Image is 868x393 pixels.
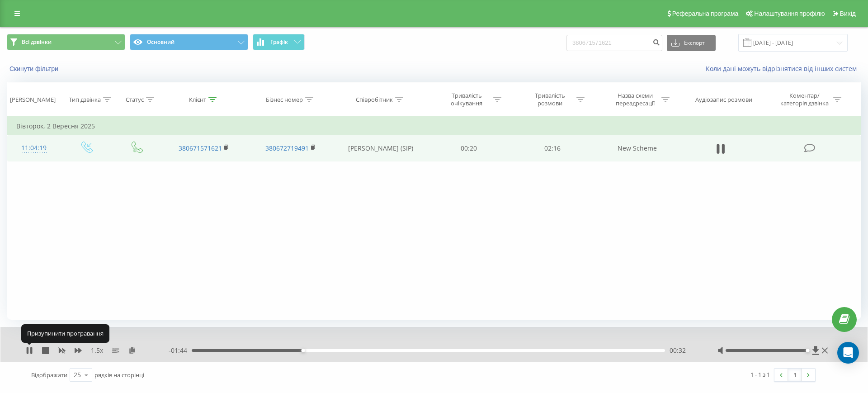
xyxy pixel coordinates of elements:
button: Всі дзвінки [7,34,125,50]
div: Тривалість розмови [526,92,574,107]
span: - 01:44 [169,346,192,355]
a: 380672719491 [265,144,309,152]
span: рядків на сторінці [94,371,144,379]
div: Open Intercom Messenger [837,342,859,364]
span: Налаштування профілю [754,10,825,17]
div: Тип дзвінка [69,96,101,104]
span: 00:32 [670,346,686,355]
div: Коментар/категорія дзвінка [778,92,831,107]
div: Тривалість очікування [443,92,491,107]
div: Назва схеми переадресації [611,92,659,107]
a: 380671571621 [179,144,222,152]
button: Графік [253,34,305,50]
button: Основний [130,34,248,50]
td: New Scheme [594,135,681,161]
div: 25 [74,370,81,379]
div: Клієнт [189,96,206,104]
button: Експорт [667,35,716,51]
div: 1 - 1 з 1 [750,370,770,379]
span: Графік [270,39,288,45]
span: Відображати [31,371,67,379]
div: Призупинити програвання [21,324,109,342]
input: Пошук за номером [566,35,662,51]
div: Аудіозапис розмови [695,96,752,104]
div: Accessibility label [806,349,809,352]
span: Реферальна програма [672,10,739,17]
span: Вихід [840,10,856,17]
div: 11:04:19 [16,139,52,157]
a: 1 [788,369,802,381]
div: [PERSON_NAME] [10,96,56,104]
td: Вівторок, 2 Вересня 2025 [7,117,861,135]
span: Всі дзвінки [22,38,52,46]
div: Бізнес номер [266,96,303,104]
td: 02:16 [510,135,594,161]
button: Скинути фільтри [7,65,63,73]
span: 1.5 x [91,346,103,355]
td: [PERSON_NAME] (SIP) [334,135,427,161]
a: Коли дані можуть відрізнятися вiд інших систем [706,64,861,73]
div: Статус [126,96,144,104]
td: 00:20 [427,135,510,161]
div: Співробітник [356,96,393,104]
div: Accessibility label [301,349,305,352]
